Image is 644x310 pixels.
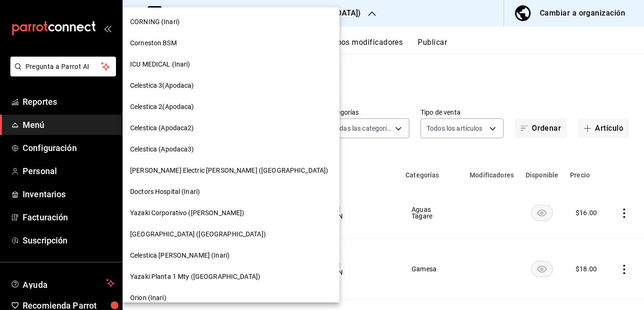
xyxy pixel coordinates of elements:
div: ICU MEDICAL (Inari) [123,54,339,75]
div: Celestica 3(Apodaca) [123,75,339,96]
span: [PERSON_NAME] Electric [PERSON_NAME] ([GEOGRAPHIC_DATA]) [130,166,328,176]
div: Yazaki Corporativo ([PERSON_NAME]) [123,202,339,224]
div: Celestica 2(Apodaca) [123,96,339,117]
span: Doctors Hospital (Inari) [130,187,200,197]
span: Celestica 2(Apodaca) [130,102,194,112]
span: Celestica (Apodaca2) [130,123,194,133]
div: Celestica [PERSON_NAME] (Inari) [123,245,339,266]
span: Yazaki Corporativo ([PERSON_NAME]) [130,208,244,218]
span: Celestica (Apodaca3) [130,144,194,154]
span: ICU MEDICAL (Inari) [130,59,190,69]
span: Celestica [PERSON_NAME] (Inari) [130,251,230,260]
div: [GEOGRAPHIC_DATA] ([GEOGRAPHIC_DATA]) [123,224,339,245]
div: Orion (Inari) [123,287,339,309]
span: Orion (Inari) [130,293,166,303]
span: CORNING (Inari) [130,17,180,27]
div: CORNING (Inari) [123,11,339,33]
span: Celestica 3(Apodaca) [130,81,194,91]
div: Corneston BSM [123,33,339,54]
div: Celestica (Apodaca3) [123,139,339,160]
div: Doctors Hospital (Inari) [123,181,339,202]
span: Yazaki Planta 1 Mty ([GEOGRAPHIC_DATA]) [130,272,260,282]
div: Celestica (Apodaca2) [123,117,339,139]
span: [GEOGRAPHIC_DATA] ([GEOGRAPHIC_DATA]) [130,229,266,239]
div: Yazaki Planta 1 Mty ([GEOGRAPHIC_DATA]) [123,266,339,287]
span: Corneston BSM [130,38,177,48]
div: [PERSON_NAME] Electric [PERSON_NAME] ([GEOGRAPHIC_DATA]) [123,160,339,181]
